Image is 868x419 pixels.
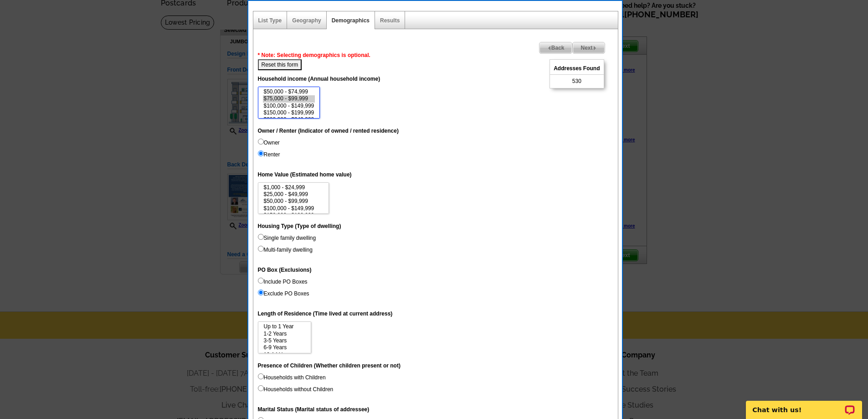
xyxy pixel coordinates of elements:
[263,337,306,344] option: 3-5 Years
[380,17,400,24] a: Results
[292,17,321,24] a: Geography
[550,62,603,75] span: Addresses Found
[572,77,581,85] span: 530
[573,42,604,53] span: Next
[258,385,334,393] label: Households without Children
[263,198,324,205] option: $50,000 - $99,999
[258,290,264,295] input: Exclude PO Boxes
[258,222,341,230] label: Housing Type (Type of dwelling)
[263,95,315,102] option: $75,000 - $99,999
[258,362,401,370] label: Presence of Children (Whether children present or not)
[258,75,380,83] label: Household income (Annual household income)
[263,88,315,95] option: $50,000 - $74,999
[258,17,282,24] a: List Type
[572,42,605,54] a: Next
[258,171,352,179] label: Home Value (Estimated home value)
[263,344,306,351] option: 6-9 Years
[258,266,312,274] label: PO Box (Exclusions)
[258,139,280,147] label: Owner
[263,109,315,116] option: $150,000 - $199,999
[258,290,309,298] label: Exclude PO Boxes
[258,59,302,70] button: Reset this form
[547,46,551,50] img: button-prev-arrow-gray.png
[332,17,370,24] a: Demographics
[258,405,370,414] label: Marital Status (Marital status of addressee)
[263,352,306,358] option: 10-14 Years
[258,246,264,252] input: Multi-family dwelling
[258,150,280,159] label: Renter
[258,234,264,240] input: Single family dwelling
[258,150,264,156] input: Renter
[263,103,315,109] option: $100,000 - $149,999
[258,373,264,379] input: Households with Children
[263,323,306,330] option: Up to 1 Year
[740,390,868,419] iframe: LiveChat chat widget
[263,331,306,337] option: 1-2 Years
[258,246,313,254] label: Multi-family dwelling
[263,212,324,219] option: $150,000 - $199,999
[593,46,597,50] img: button-next-arrow-gray.png
[258,139,264,145] input: Owner
[258,234,316,242] label: Single family dwelling
[539,42,573,54] a: Back
[263,184,324,191] option: $1,000 - $24,999
[263,116,315,123] option: $200,000 - $249,999
[258,127,399,135] label: Owner / Renter (Indicator of owned / rented residence)
[258,278,308,286] label: Include PO Boxes
[258,385,264,391] input: Households without Children
[258,278,264,284] input: Include PO Boxes
[258,373,326,382] label: Households with Children
[258,310,393,318] label: Length of Residence (Time lived at current address)
[258,52,370,58] span: * Note: Selecting demographics is optional.
[539,42,572,53] span: Back
[263,191,324,198] option: $25,000 - $49,999
[263,205,324,212] option: $100,000 - $149,999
